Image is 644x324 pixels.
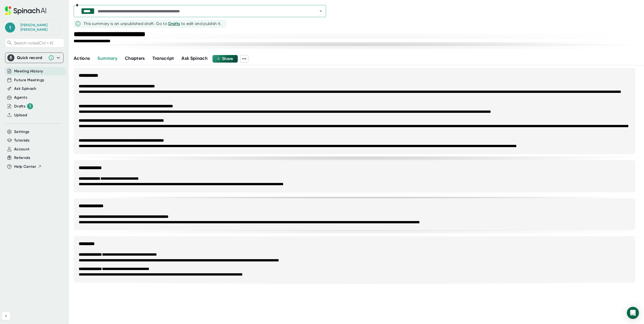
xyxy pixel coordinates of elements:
div: Tanya Wiggins [20,23,58,32]
span: Drafts [168,21,180,26]
span: Chapters [125,56,145,61]
button: Share [212,55,238,63]
span: Share [222,56,233,61]
button: Referrals [14,155,30,161]
button: Tutorials [14,138,30,143]
button: Ask Spinach [181,55,207,62]
button: Account [14,146,30,152]
div: Drafts [14,103,33,109]
button: Chapters [125,55,145,62]
button: Drafts 1 [14,103,33,109]
button: Ask Spinach [14,86,37,92]
button: Transcript [152,55,174,62]
span: Help Center [14,164,36,170]
button: Drafts [168,21,180,27]
button: Summary [97,55,117,62]
button: Upload [14,112,27,118]
span: Search notes (Ctrl + K) [14,41,63,45]
span: Ask Spinach [181,56,207,61]
div: This summary is an unpublished draft. Go to to edit and publish it. [84,21,222,27]
div: Quick record [7,53,61,63]
span: Actions [74,56,90,61]
button: Meeting History [14,68,43,74]
div: Quick record [17,55,46,60]
span: Summary [97,56,117,61]
button: Collapse sidebar [2,312,10,320]
button: Agents [14,95,27,100]
button: Future Meetings [14,77,44,83]
span: t [5,22,15,33]
button: Settings [14,129,30,135]
button: Open [317,8,324,15]
button: Help Center [14,164,42,170]
button: Actions [74,55,90,62]
span: Transcript [152,56,174,61]
div: 1 [27,103,33,109]
div: Open Intercom Messenger [627,307,639,319]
